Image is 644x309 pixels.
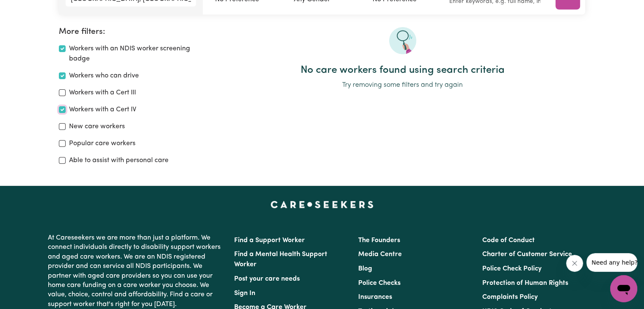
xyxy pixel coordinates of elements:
iframe: Close message [566,255,583,272]
a: Police Check Policy [482,265,542,272]
p: Try removing some filters and try again [220,80,585,90]
a: Police Checks [358,280,401,287]
label: New care workers [69,121,125,132]
span: Need any help? [5,6,51,13]
a: Protection of Human Rights [482,280,568,287]
label: Workers with a Cert IV [69,105,136,115]
iframe: Button to launch messaging window [610,275,637,302]
a: Find a Mental Health Support Worker [234,251,327,268]
a: Sign In [234,290,255,297]
a: Charter of Customer Service [482,251,572,258]
label: Able to assist with personal care [69,155,169,166]
label: Workers who can drive [69,71,139,81]
a: Careseekers home page [271,201,373,208]
a: Find a Support Worker [234,237,305,244]
label: Workers with an NDIS worker screening badge [69,44,210,64]
a: Post your care needs [234,276,300,282]
h2: More filters: [59,27,210,37]
iframe: Message from company [586,253,637,272]
a: Blog [358,265,372,272]
a: Complaints Policy [482,294,538,301]
a: Insurances [358,294,392,301]
a: Code of Conduct [482,237,535,244]
label: Popular care workers [69,138,135,149]
h2: No care workers found using search criteria [220,64,585,77]
a: Media Centre [358,251,402,258]
a: The Founders [358,237,400,244]
label: Workers with a Cert III [69,88,136,98]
